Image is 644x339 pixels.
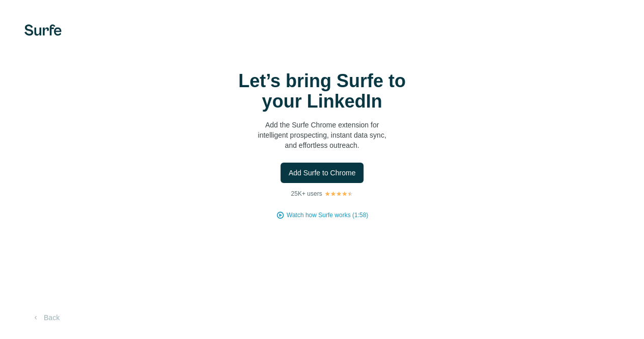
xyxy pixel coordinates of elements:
span: Add Surfe to Chrome [289,168,356,178]
p: 25K+ users [291,189,322,198]
button: Add Surfe to Chrome [281,163,364,183]
p: Add the Surfe Chrome extension for intelligent prospecting, instant data sync, and effortless out... [220,120,424,150]
img: Surfe's logo [24,24,62,36]
h1: Let’s bring Surfe to your LinkedIn [220,71,424,112]
button: Watch how Surfe works (1:58) [287,211,368,220]
img: Rating Stars [324,191,353,197]
button: Back [24,308,67,327]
